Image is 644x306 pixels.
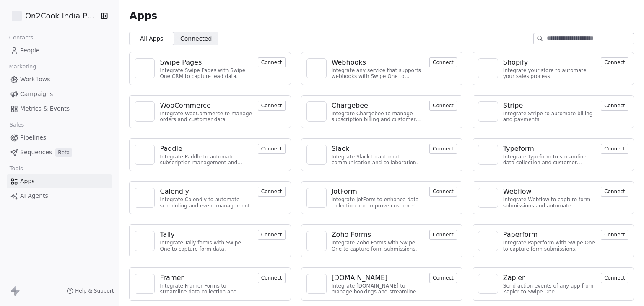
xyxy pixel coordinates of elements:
span: Apps [129,10,157,22]
div: Integrate any service that supports webhooks with Swipe One to capture and automate data workflows. [332,67,424,80]
a: Tally [160,230,252,240]
img: NA [482,148,494,161]
div: Integrate Slack to automate communication and collaboration. [332,154,424,166]
div: Integrate Calendly to automate scheduling and event management. [160,197,252,209]
a: Stripe [503,101,596,111]
a: Connect [429,101,457,109]
button: Connect [258,144,286,154]
div: Integrate WooCommerce to manage orders and customer data [160,111,252,123]
a: Connect [429,231,457,239]
span: Metrics & Events [20,104,70,113]
a: Slack [332,144,424,154]
span: On2Cook India Pvt. Ltd. [25,10,98,21]
div: Framer [160,273,183,283]
a: NA [478,231,498,251]
a: Campaigns [7,87,112,101]
a: NA [135,274,155,294]
img: NA [310,105,323,118]
a: Connect [429,145,457,153]
a: Shopify [503,57,596,67]
button: Connect [429,101,457,111]
button: Connect [258,230,286,240]
a: Connect [429,58,457,66]
a: Connect [258,274,286,282]
a: NA [306,101,327,122]
img: NA [138,192,151,204]
div: Integrate Stripe to automate billing and payments. [503,111,596,123]
a: Swipe Pages [160,57,252,67]
a: NA [135,145,155,165]
a: Connect [429,187,457,195]
a: Connect [601,187,628,195]
div: Webflow [503,187,532,197]
img: NA [482,235,494,247]
div: Typeform [503,144,534,154]
img: NA [310,62,323,75]
div: Zoho Forms [332,230,371,240]
a: JotForm [332,187,424,197]
div: Integrate Zoho Forms with Swipe One to capture form submissions. [332,240,424,252]
img: NA [138,277,151,290]
button: Connect [601,101,628,111]
div: Paddle [160,144,182,154]
a: Connect [601,58,628,66]
button: Connect [258,187,286,197]
button: Connect [258,101,286,111]
a: SequencesBeta [7,145,112,159]
img: NA [310,235,323,247]
div: Integrate JotForm to enhance data collection and improve customer engagement. [332,197,424,209]
div: Chargebee [332,101,368,111]
a: NA [478,145,498,165]
a: Connect [601,101,628,109]
a: Calendly [160,187,252,197]
span: Apps [20,177,35,186]
span: Sales [6,119,28,131]
a: AI Agents [7,189,112,203]
a: Paperform [503,230,596,240]
a: NA [306,145,327,165]
button: Connect [258,273,286,283]
img: NA [310,192,323,204]
a: Connect [258,101,286,109]
a: Connect [258,187,286,195]
a: NA [306,58,327,78]
div: Shopify [503,57,528,67]
div: Integrate Typeform to streamline data collection and customer engagement. [503,154,596,166]
div: Send action events of any app from Zapier to Swipe One [503,283,596,295]
div: Webhooks [332,57,366,67]
button: Connect [258,57,286,67]
button: Connect [601,57,628,67]
span: Contacts [5,31,37,44]
img: NA [482,105,494,118]
div: Integrate Framer Forms to streamline data collection and customer engagement. [160,283,252,295]
a: NA [478,58,498,78]
span: Beta [55,148,72,157]
img: NA [482,277,494,290]
a: NA [135,231,155,251]
a: Help & Support [67,288,114,294]
a: Zapier [503,273,596,283]
a: NA [478,188,498,208]
div: Integrate Webflow to capture form submissions and automate customer engagement. [503,197,596,209]
span: Help & Support [75,288,114,294]
a: Connect [601,231,628,239]
img: NA [138,105,151,118]
div: Integrate Paddle to automate subscription management and customer engagement. [160,154,252,166]
div: Zapier [503,273,525,283]
img: NA [310,148,323,161]
a: Typeform [503,144,596,154]
a: NA [306,274,327,294]
img: NA [138,235,151,247]
a: Connect [429,274,457,282]
a: Connect [258,231,286,239]
button: On2Cook India Pvt. Ltd. [10,9,94,23]
a: Connect [601,274,628,282]
button: Connect [429,230,457,240]
a: NA [135,188,155,208]
div: Stripe [503,101,523,111]
div: Calendly [160,187,189,197]
div: JotForm [332,187,357,197]
a: NA [135,101,155,122]
a: Workflows [7,73,112,86]
a: People [7,44,112,57]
